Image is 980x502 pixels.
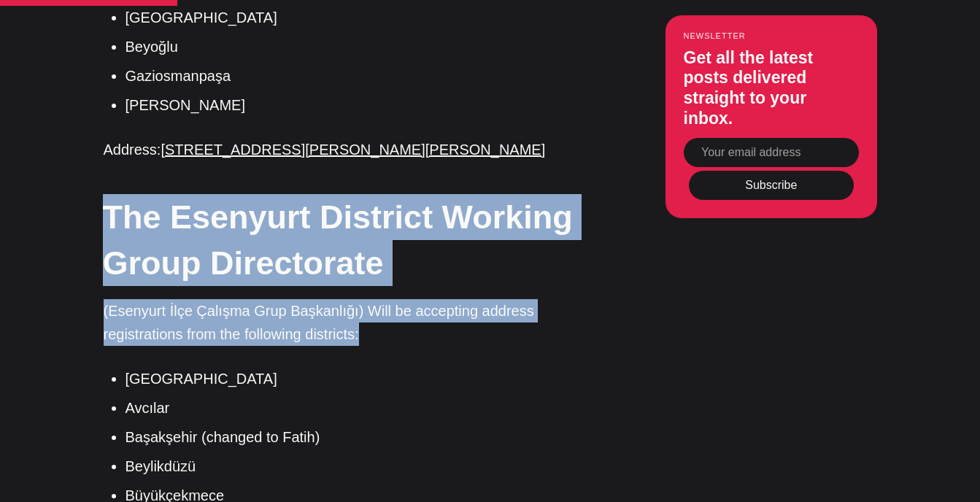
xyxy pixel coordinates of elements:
[126,455,593,477] li: Beylikdüzü
[684,137,859,166] input: Your email address
[126,397,593,419] li: Avcılar
[104,138,593,161] p: Address:
[126,36,593,58] li: Beyoğlu
[103,194,592,286] h2: The Esenyurt District Working Group Directorate
[104,299,593,346] p: (Esenyurt İlçe Çalışma Grup Başkanlığı) Will be accepting address registrations from the followin...
[126,368,593,390] li: [GEOGRAPHIC_DATA]
[684,48,859,128] h3: Get all the latest posts delivered straight to your inbox.
[684,31,859,40] small: Newsletter
[689,171,854,200] button: Subscribe
[126,65,593,87] li: Gaziosmanpaşa
[126,426,593,448] li: Başakşehir (changed to Fatih)
[126,7,593,28] li: [GEOGRAPHIC_DATA]
[161,142,545,158] a: [STREET_ADDRESS][PERSON_NAME][PERSON_NAME]
[126,94,593,116] li: [PERSON_NAME]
